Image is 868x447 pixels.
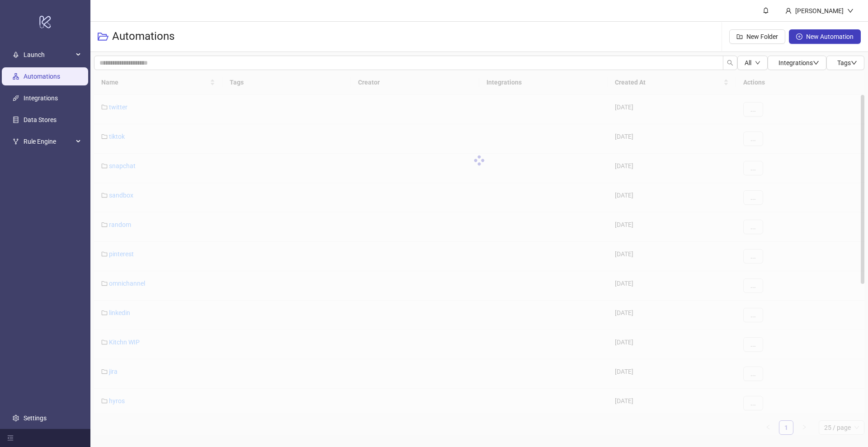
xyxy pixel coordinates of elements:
[13,52,19,58] span: rocket
[778,59,819,66] span: Integrations
[847,8,854,14] span: down
[24,94,58,102] a: Integrations
[763,7,769,14] span: bell
[727,60,733,66] span: search
[112,29,175,44] h3: Automations
[737,56,768,70] button: Alldown
[7,435,14,441] span: menu-fold
[24,116,57,123] a: Data Stores
[792,6,847,16] div: [PERSON_NAME]
[785,8,792,14] span: user
[755,60,760,66] span: down
[24,414,47,422] a: Settings
[98,31,108,42] span: folder-open
[813,60,819,66] span: down
[13,138,19,145] span: fork
[806,33,854,40] span: New Automation
[746,33,778,40] span: New Folder
[24,46,73,64] span: Launch
[789,29,861,44] button: New Automation
[826,56,864,70] button: Tagsdown
[796,33,802,40] span: plus-circle
[24,132,73,151] span: Rule Engine
[851,60,857,66] span: down
[24,73,60,80] a: Automations
[745,59,751,66] span: All
[729,29,785,44] button: New Folder
[768,56,826,70] button: Integrationsdown
[837,59,857,66] span: Tags
[736,33,743,40] span: folder-add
